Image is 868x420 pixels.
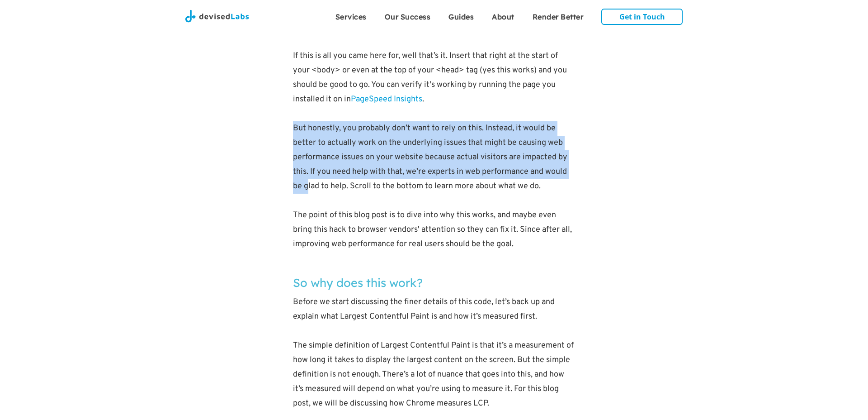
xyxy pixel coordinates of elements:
[293,295,575,324] p: Before we start discussing the finer details of this code, let’s back up and explain what Largest...
[293,273,575,291] h2: So why does this work?
[293,339,575,411] p: The simple definition of Largest Contentful Paint is that it’s a measurement of how long it takes...
[293,252,575,266] p: ‍
[351,94,422,105] a: PageSpeed Insights
[293,34,575,107] p: If this is all you came here for, well that’s it. Insert that right at the start of your <body> o...
[601,9,683,25] a: Get in Touch
[326,5,376,27] a: Services
[376,5,440,27] a: Our Success
[293,208,575,252] p: The point of this blog post is to dive into why this works, and maybe even bring this hack to bro...
[439,5,483,27] a: Guides
[619,12,665,22] strong: Get in Touch
[483,5,524,27] a: About
[293,121,575,194] p: But honestly, you probably don’t want to rely on this. Instead, it would be better to actually wo...
[524,5,593,27] a: Render Better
